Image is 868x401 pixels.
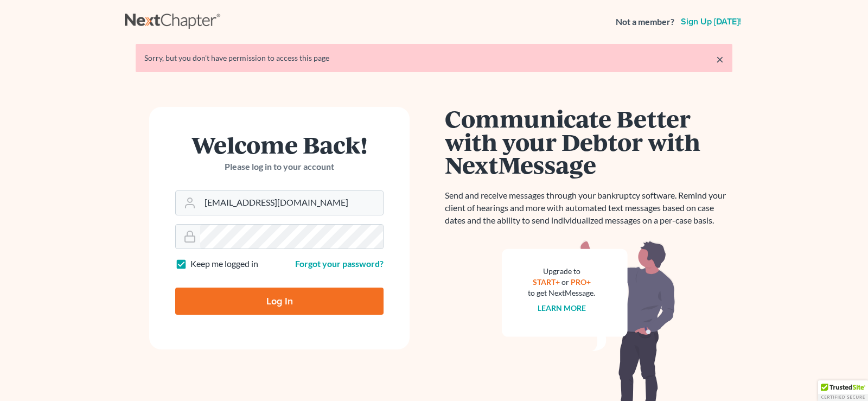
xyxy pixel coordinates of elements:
a: × [716,53,724,66]
p: Please log in to your account [175,161,384,173]
div: TrustedSite Certified [818,380,868,401]
a: Learn more [538,303,586,313]
a: START+ [533,277,560,287]
span: or [561,277,569,287]
label: Keep me logged in [190,258,258,270]
div: to get NextMessage. [528,288,595,298]
h1: Welcome Back! [175,133,384,156]
a: Forgot your password? [295,258,384,269]
h1: Communicate Better with your Debtor with NextMessage [445,107,732,176]
div: Upgrade to [528,266,595,277]
input: Email Address [200,191,383,215]
p: Send and receive messages through your bankruptcy software. Remind your client of hearings and mo... [445,189,732,227]
strong: Not a member? [616,16,674,28]
a: PRO+ [571,277,591,287]
input: Log In [175,288,384,315]
div: Sorry, but you don't have permission to access this page [144,53,724,63]
a: Sign up [DATE]! [679,17,743,26]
